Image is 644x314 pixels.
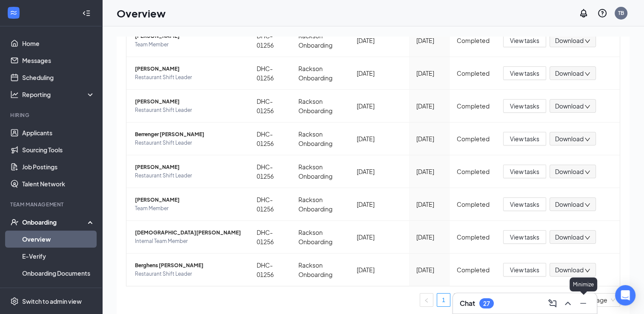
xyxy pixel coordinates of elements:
span: down [584,38,590,44]
td: DHC-01256 [250,155,292,188]
span: [PERSON_NAME] [135,65,243,73]
div: Switch to admin view [22,297,82,305]
span: [PERSON_NAME] [135,196,243,204]
span: Download [555,36,584,45]
span: down [584,268,590,274]
div: [DATE] [357,69,402,78]
div: [DATE] [357,167,402,176]
button: ComposeMessage [546,297,559,310]
div: [DATE] [416,232,443,242]
span: Restaurant Shift Leader [135,73,243,82]
div: [DATE] [357,101,402,111]
a: Activity log [22,282,95,299]
span: down [584,137,590,143]
td: Rackson Onboarding [292,188,350,221]
a: Overview [22,231,95,248]
a: Talent Network [22,175,95,192]
td: DHC-01256 [250,57,292,90]
div: [DATE] [416,134,443,143]
button: Minimize [576,297,590,310]
button: View tasks [503,132,546,146]
button: View tasks [503,66,546,80]
span: Restaurant Shift Leader [135,171,243,180]
button: View tasks [503,99,546,113]
td: Rackson Onboarding [292,90,350,123]
span: View tasks [510,134,539,143]
span: Restaurant Shift Leader [135,139,243,147]
td: DHC-01256 [250,24,292,57]
div: [DATE] [416,36,443,45]
div: Open Intercom Messenger [615,285,635,305]
span: left [424,298,429,303]
div: Completed [457,200,489,209]
div: [DATE] [416,265,443,274]
svg: Settings [10,297,19,305]
td: DHC-01256 [250,254,292,286]
a: Messages [22,52,95,69]
span: down [584,202,590,208]
div: [DATE] [416,101,443,111]
span: 10 / page [581,294,615,306]
span: View tasks [510,265,539,274]
div: [DATE] [357,36,402,45]
span: View tasks [510,232,539,242]
span: [DEMOGRAPHIC_DATA][PERSON_NAME] [135,228,243,237]
span: down [584,104,590,110]
svg: ComposeMessage [547,298,558,308]
div: [DATE] [357,265,402,274]
svg: Notifications [578,8,589,18]
span: down [584,71,590,77]
span: Restaurant Shift Leader [135,106,243,114]
span: View tasks [510,167,539,176]
div: Minimize [570,277,597,291]
span: [PERSON_NAME] [135,163,243,171]
svg: WorkstreamLogo [9,9,18,17]
button: View tasks [503,230,546,244]
div: [DATE] [357,134,402,143]
span: Download [555,167,584,176]
span: Download [555,200,584,209]
td: DHC-01256 [250,188,292,221]
svg: Collapse [82,9,91,17]
td: Rackson Onboarding [292,123,350,155]
span: Team Member [135,40,243,49]
div: Completed [457,265,489,274]
span: View tasks [510,101,539,111]
button: ChevronUp [561,297,575,310]
td: Rackson Onboarding [292,254,350,286]
h1: Overview [117,6,166,20]
td: Rackson Onboarding [292,24,350,57]
div: [DATE] [357,200,402,209]
span: View tasks [510,200,539,209]
svg: Minimize [578,298,588,308]
button: left [420,293,433,307]
h3: Chat [460,299,475,308]
div: Completed [457,232,489,242]
svg: ChevronUp [563,298,573,308]
span: down [584,169,590,175]
span: Internal Team Member [135,237,243,245]
div: Onboarding [22,218,88,226]
span: Download [555,69,584,78]
td: Rackson Onboarding [292,57,350,90]
li: Previous Page [420,293,433,307]
a: Applicants [22,124,95,141]
div: Completed [457,134,489,143]
div: Completed [457,69,489,78]
div: Completed [457,101,489,111]
span: View tasks [510,36,539,45]
div: Page Size [576,293,620,307]
a: Home [22,35,95,52]
svg: Analysis [10,90,19,99]
div: Reporting [22,90,95,99]
div: [DATE] [416,69,443,78]
span: Restaurant Shift Leader [135,270,243,278]
span: View tasks [510,69,539,78]
button: View tasks [503,197,546,211]
div: [DATE] [416,167,443,176]
span: Berrenger [PERSON_NAME] [135,130,243,139]
div: 27 [483,300,490,307]
span: Team Member [135,204,243,213]
div: Completed [457,36,489,45]
div: Hiring [10,111,93,119]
